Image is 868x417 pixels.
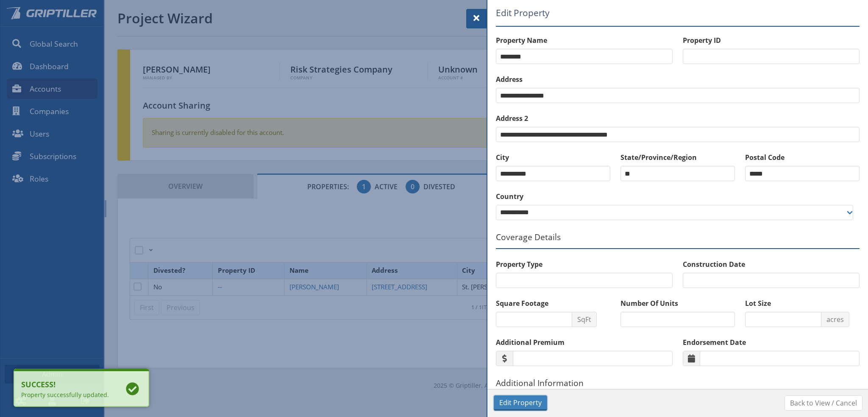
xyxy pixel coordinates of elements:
b: Success! [21,379,111,390]
label: State/Province/Region [620,152,735,162]
label: Additional Premium [496,337,673,347]
label: Property Type [496,259,673,269]
h5: Coverage Details [496,232,860,249]
span: Edit Property [499,397,542,408]
label: Property ID [683,35,860,45]
label: Lot Size [745,298,860,308]
label: Construction Date [683,259,860,269]
label: Country [496,191,860,202]
h5: Edit Property [496,6,860,27]
label: Postal Code [745,152,860,162]
label: Address 2 [496,113,860,123]
label: Endorsement Date [683,337,860,347]
label: Number Of Units [620,298,735,308]
label: Address [496,74,860,84]
label: City [496,152,610,162]
label: Square Footage [496,298,610,308]
label: Property Name [496,35,673,45]
div: Property successfully updated. [21,390,111,399]
a: Back to View / Cancel [785,395,862,411]
button: Edit Property [494,395,547,411]
h5: Additional Information [496,378,860,395]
